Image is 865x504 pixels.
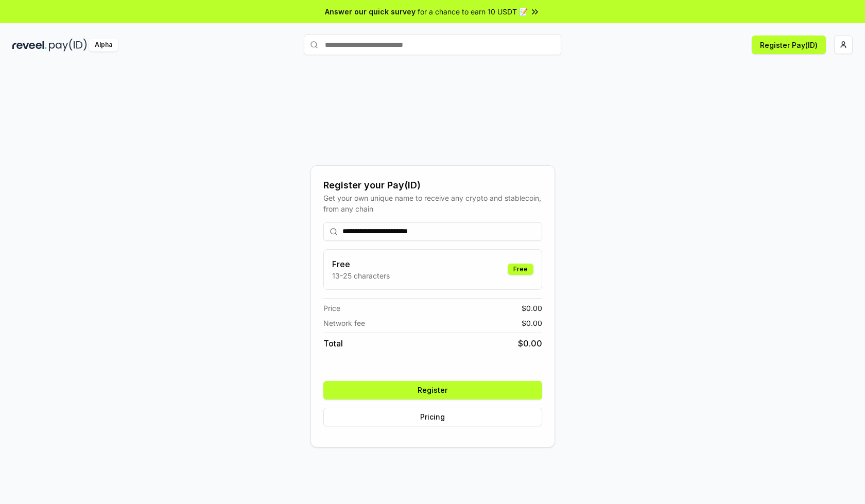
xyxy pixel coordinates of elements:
h3: Free [332,258,390,270]
div: Register your Pay(ID) [323,178,542,193]
span: for a chance to earn 10 USDT 📝 [418,6,528,17]
span: Network fee [323,318,365,328]
div: Free [508,264,533,275]
div: Get your own unique name to receive any crypto and stablecoin, from any chain [323,193,542,214]
button: Register Pay(ID) [752,36,826,54]
span: $ 0.00 [518,337,542,350]
img: pay_id [49,39,87,51]
img: reveel_dark [12,39,47,51]
span: $ 0.00 [522,318,542,328]
button: Pricing [323,408,542,426]
button: Register [323,381,542,399]
span: Price [323,303,340,314]
p: 13-25 characters [332,270,390,281]
span: $ 0.00 [522,303,542,314]
span: Answer our quick survey [325,6,416,17]
span: Total [323,337,343,350]
div: Alpha [89,39,118,51]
